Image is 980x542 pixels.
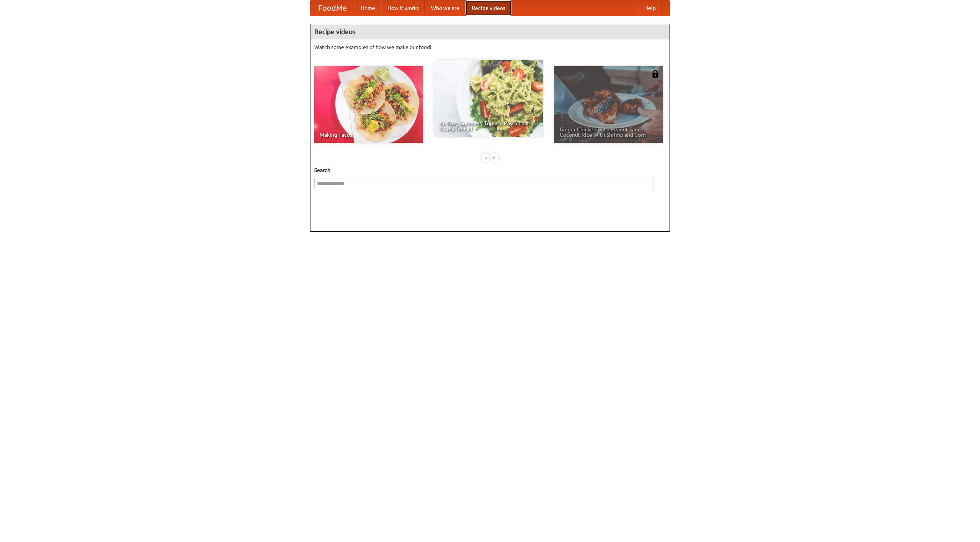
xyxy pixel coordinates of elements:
span: Making Tacos [320,132,418,138]
a: Making Tacos [314,66,423,143]
a: An Easy, Summery Tomato Pasta That's Ready for Fall [434,60,543,137]
a: Who we are [425,0,465,16]
img: 483408.png [652,70,659,78]
span: An Easy, Summery Tomato Pasta That's Ready for Fall [439,121,537,131]
h4: Recipe videos [310,24,670,39]
a: Help [638,0,662,16]
a: Recipe videos [465,0,511,16]
a: FoodMe [310,0,354,16]
div: « [482,153,489,162]
p: Watch some examples of how we make our food! [314,43,666,51]
div: » [491,153,498,162]
a: How it works [381,0,425,16]
h5: Search [314,166,666,174]
a: Home [354,0,381,16]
